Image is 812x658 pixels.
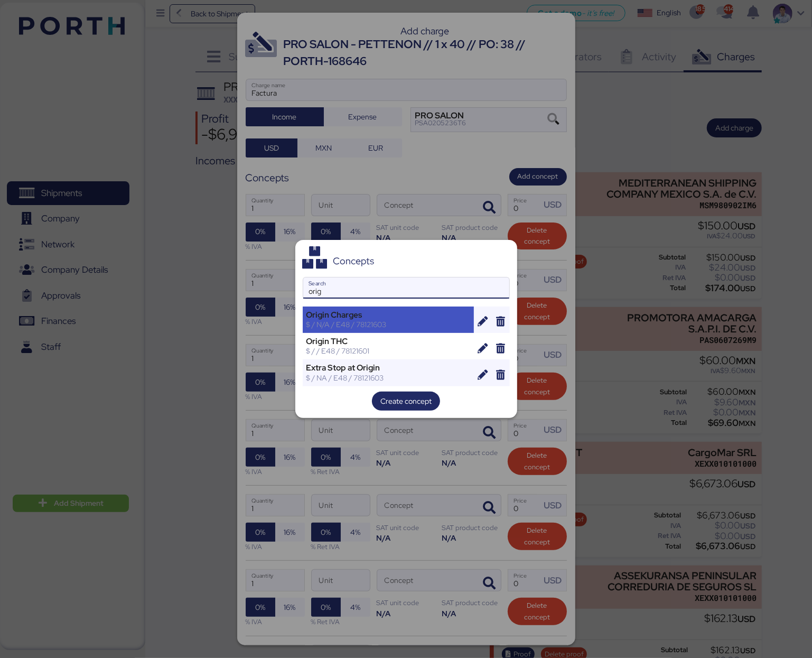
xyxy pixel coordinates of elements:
span: Create concept [380,395,432,407]
div: $ / N/A / E48 / 78121603 [306,320,471,329]
div: Concepts [333,256,374,266]
div: Origin THC [306,337,471,346]
div: $ / NA / E48 / 78121603 [306,373,471,383]
button: Create concept [372,392,440,411]
div: Origin Charges [306,310,471,320]
input: Search [303,277,509,299]
div: $ / / E48 / 78121601 [306,346,471,356]
div: Extra Stop at Origin [306,363,471,373]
